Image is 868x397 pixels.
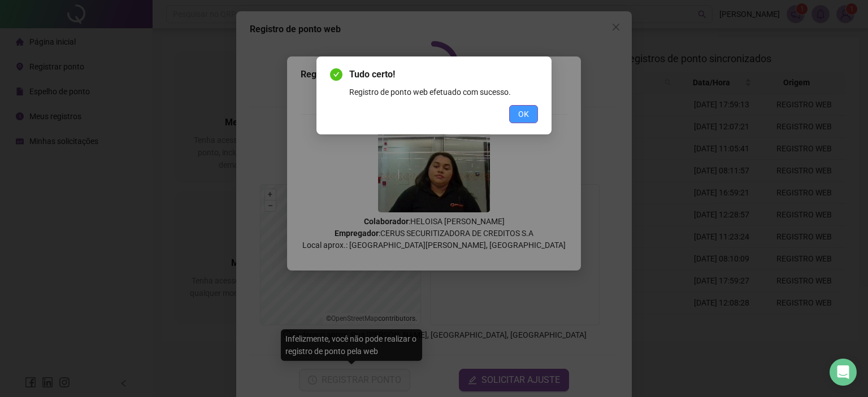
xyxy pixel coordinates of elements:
div: Open Intercom Messenger [830,359,857,386]
button: OK [509,105,538,123]
span: check-circle [330,68,342,81]
span: Tudo certo! [349,68,538,81]
div: Registro de ponto web efetuado com sucesso. [349,86,538,98]
span: OK [518,108,529,120]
